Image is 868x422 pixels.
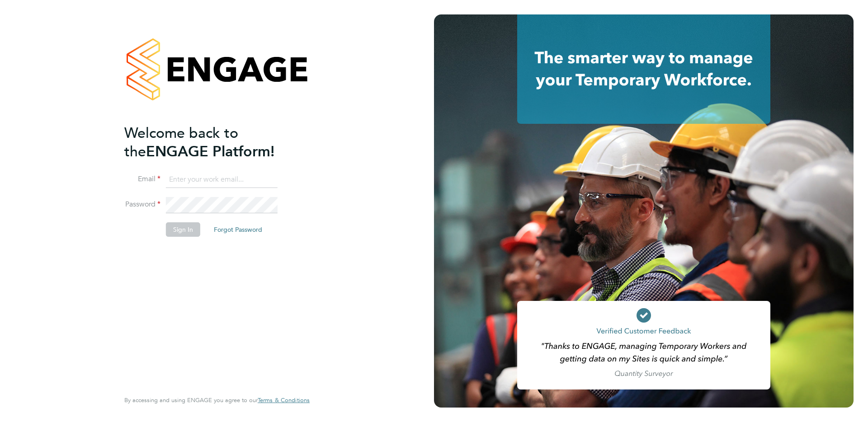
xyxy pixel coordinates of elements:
a: Terms & Conditions [258,397,310,404]
h2: ENGAGE Platform! [124,124,301,161]
span: Welcome back to the [124,124,238,160]
label: Email [124,174,160,184]
button: Sign In [166,222,200,237]
label: Password [124,200,160,209]
span: Terms & Conditions [258,396,310,404]
input: Enter your work email... [166,172,278,188]
span: By accessing and using ENGAGE you agree to our [124,396,310,404]
button: Forgot Password [207,222,269,237]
